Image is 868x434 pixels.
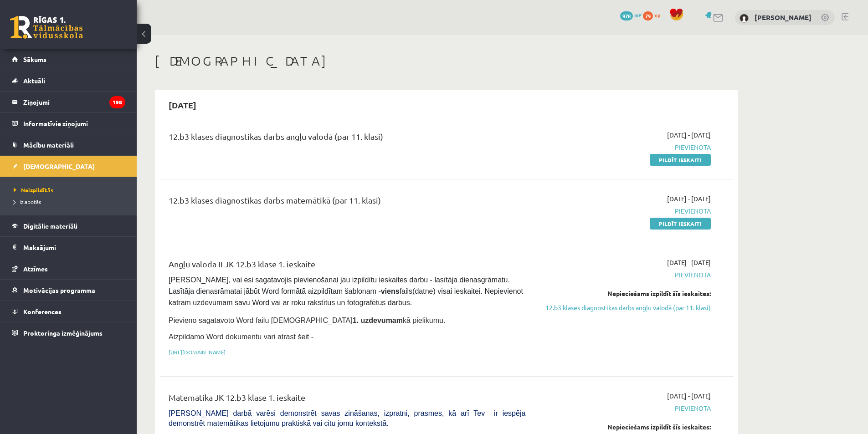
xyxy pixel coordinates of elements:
[12,134,125,155] a: Mācību materiāli
[12,92,125,112] a: Ziņojumi198
[539,289,711,298] div: Nepieciešams izpildīt šīs ieskaites:
[23,307,62,316] span: Konferences
[12,280,125,301] a: Motivācijas programma
[169,194,525,211] div: 12.b3 klases diagnostikas darbs matemātikā (par 11. klasi)
[169,130,525,147] div: 12.b3 klases diagnostikas darbs angļu valodā (par 11. klasi)
[12,156,125,177] a: [DEMOGRAPHIC_DATA]
[23,92,125,112] legend: Ziņojumi
[539,303,711,312] a: 12.b3 klases diagnostikas darbs angļu valodā (par 11. klasi)
[620,11,633,20] span: 978
[539,206,711,216] span: Pievienota
[539,270,711,280] span: Pievienota
[169,409,525,427] span: [PERSON_NAME] darbā varēsi demonstrēt savas zināšanas, izpratni, prasmes, kā arī Tev ir iespēja d...
[169,317,445,324] span: Pievieno sagatavoto Word failu [DEMOGRAPHIC_DATA] kā pielikumu.
[169,258,525,275] div: Angļu valoda II JK 12.b3 klase 1. ieskaite
[10,16,83,39] a: Rīgas 1. Tālmācības vidusskola
[23,55,46,63] span: Sākums
[12,237,125,258] a: Maksājumi
[169,333,313,341] span: Aizpildāmo Word dokumentu vari atrast šeit -
[667,258,711,267] span: [DATE] - [DATE]
[12,258,125,279] a: Atzīmes
[23,286,95,294] span: Motivācijas programma
[755,13,812,22] a: [PERSON_NAME]
[643,11,665,19] a: 79 xp
[23,329,103,337] span: Proktoringa izmēģinājums
[12,49,125,70] a: Sākums
[667,391,711,401] span: [DATE] - [DATE]
[23,222,77,230] span: Digitālie materiāli
[643,11,653,20] span: 79
[109,96,125,108] i: 198
[539,422,711,432] div: Nepieciešams izpildīt šīs ieskaites:
[12,322,125,343] a: Proktoringa izmēģinājums
[14,198,41,205] span: Izlabotās
[14,198,128,206] a: Izlabotās
[14,186,53,194] span: Neizpildītās
[353,317,403,324] strong: 1. uzdevumam
[740,14,749,23] img: Valērija Vorobjova
[155,53,738,69] h1: [DEMOGRAPHIC_DATA]
[23,141,74,149] span: Mācību materiāli
[654,11,660,19] span: xp
[667,130,711,140] span: [DATE] - [DATE]
[650,218,711,230] a: Pildīt ieskaiti
[539,403,711,413] span: Pievienota
[23,113,125,134] legend: Informatīvie ziņojumi
[381,287,400,295] strong: viens
[12,113,125,134] a: Informatīvie ziņojumi
[23,77,45,85] span: Aktuāli
[23,162,95,170] span: [DEMOGRAPHIC_DATA]
[169,348,226,356] a: [URL][DOMAIN_NAME]
[650,154,711,166] a: Pildīt ieskaiti
[12,70,125,91] a: Aktuāli
[169,391,525,408] div: Matemātika JK 12.b3 klase 1. ieskaite
[12,215,125,236] a: Digitālie materiāli
[23,265,48,273] span: Atzīmes
[14,186,128,194] a: Neizpildītās
[667,194,711,204] span: [DATE] - [DATE]
[159,94,205,116] h2: [DATE]
[169,276,525,306] span: [PERSON_NAME], vai esi sagatavojis pievienošanai jau izpildītu ieskaites darbu - lasītāja dienasg...
[23,237,125,258] legend: Maksājumi
[620,11,642,19] a: 978 mP
[539,143,711,152] span: Pievienota
[12,301,125,322] a: Konferences
[634,11,642,19] span: mP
